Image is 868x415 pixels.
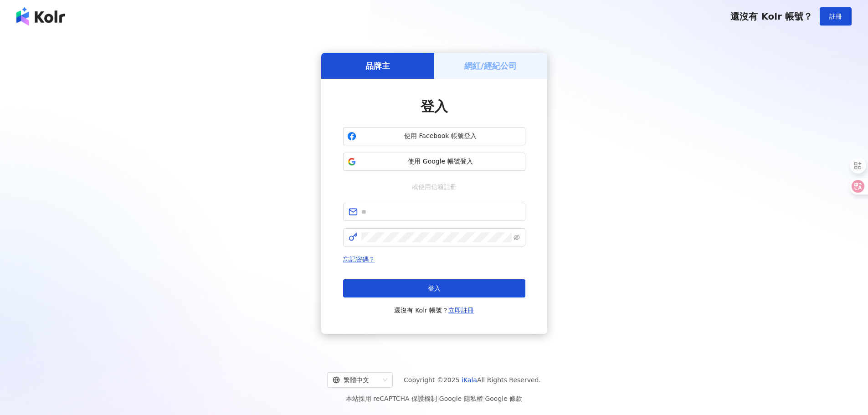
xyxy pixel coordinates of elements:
[343,127,525,145] button: 使用 Facebook 帳號登入
[820,7,852,26] button: 註冊
[394,305,474,316] span: 還沒有 Kolr 帳號？
[333,373,379,387] div: 繁體中文
[421,98,448,114] span: 登入
[346,393,522,404] span: 本站採用 reCAPTCHA 保護機制
[343,279,525,297] button: 登入
[343,256,375,263] a: 忘記密碼？
[360,157,521,166] span: 使用 Google 帳號登入
[343,153,525,171] button: 使用 Google 帳號登入
[404,374,541,385] span: Copyright © 2025 All Rights Reserved.
[514,234,520,241] span: eye-invisible
[464,60,517,72] h5: 網紅/經紀公司
[483,395,485,402] span: |
[462,376,477,384] a: iKala
[437,395,439,402] span: |
[730,11,812,22] span: 還沒有 Kolr 帳號？
[439,395,483,402] a: Google 隱私權
[360,132,521,141] span: 使用 Facebook 帳號登入
[485,395,522,402] a: Google 條款
[406,182,463,192] span: 或使用信箱註冊
[428,285,441,292] span: 登入
[448,307,474,314] a: 立即註冊
[829,13,842,20] span: 註冊
[365,60,390,72] h5: 品牌主
[16,7,65,26] img: logo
